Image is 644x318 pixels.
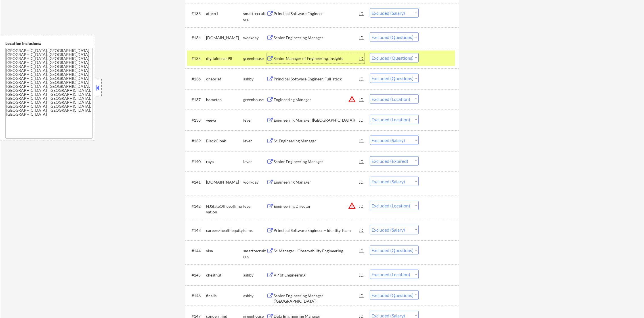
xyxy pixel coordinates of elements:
[274,97,359,103] div: Engineering Manager
[192,293,202,299] div: #146
[192,179,202,185] div: #141
[359,74,364,84] div: JD
[206,248,243,254] div: visa
[274,228,359,233] div: Principal Software Engineer – Identity Team
[192,248,202,254] div: #144
[206,117,243,123] div: veeva
[359,8,364,18] div: JD
[192,159,202,165] div: #140
[192,203,202,209] div: #142
[243,272,267,278] div: ashby
[206,203,243,215] div: NJStateOfficeofInnovation
[274,203,359,209] div: Engineering Director
[359,53,364,63] div: JD
[206,76,243,82] div: onebrief
[274,248,359,254] div: Sr. Manager - Observability Engineering
[192,272,202,278] div: #145
[243,228,267,233] div: icims
[206,293,243,299] div: finalis
[243,117,267,123] div: lever
[206,97,243,103] div: hometap
[243,11,267,22] div: smartrecruiters
[5,41,93,46] div: Location Inclusions:
[274,138,359,144] div: Sr. Engineering Manager
[243,159,267,165] div: lever
[274,35,359,41] div: Senior Engineering Manager
[243,293,267,299] div: ashby
[359,32,364,43] div: JD
[359,156,364,167] div: JD
[274,159,359,165] div: Senior Engineering Manager
[274,11,359,16] div: Principal Software Engineer
[274,179,359,185] div: Engineering Manager
[243,76,267,82] div: ashby
[192,97,202,103] div: #137
[192,56,202,61] div: #135
[348,95,356,103] button: warning_amber
[192,228,202,233] div: #143
[206,228,243,233] div: careers-healthequity
[359,115,364,125] div: JD
[274,117,359,123] div: Engineering Manager ([GEOGRAPHIC_DATA])
[192,117,202,123] div: #138
[274,76,359,82] div: Principal Software Engineer, Full-stack
[192,11,202,16] div: #133
[348,202,356,210] button: warning_amber
[274,56,359,61] div: Senior Manager of Engineering, Insights
[243,203,267,209] div: lever
[243,138,267,144] div: lever
[359,270,364,280] div: JD
[192,76,202,82] div: #136
[206,272,243,278] div: chestnut
[206,179,243,185] div: [DOMAIN_NAME]
[359,225,364,235] div: JD
[274,272,359,278] div: VP of Engineering
[192,35,202,41] div: #134
[243,179,267,185] div: workday
[206,11,243,16] div: atpco1
[359,201,364,211] div: JD
[243,35,267,41] div: workday
[359,290,364,301] div: JD
[192,138,202,144] div: #139
[359,94,364,105] div: JD
[359,177,364,187] div: JD
[359,136,364,146] div: JD
[206,56,243,61] div: digitalocean98
[359,246,364,256] div: JD
[206,159,243,165] div: raya
[274,293,359,304] div: Senior Engineering Manager ([GEOGRAPHIC_DATA])
[206,138,243,144] div: BlackCloak
[206,35,243,41] div: [DOMAIN_NAME]
[243,248,267,259] div: smartrecruiters
[243,56,267,61] div: greenhouse
[243,97,267,103] div: greenhouse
